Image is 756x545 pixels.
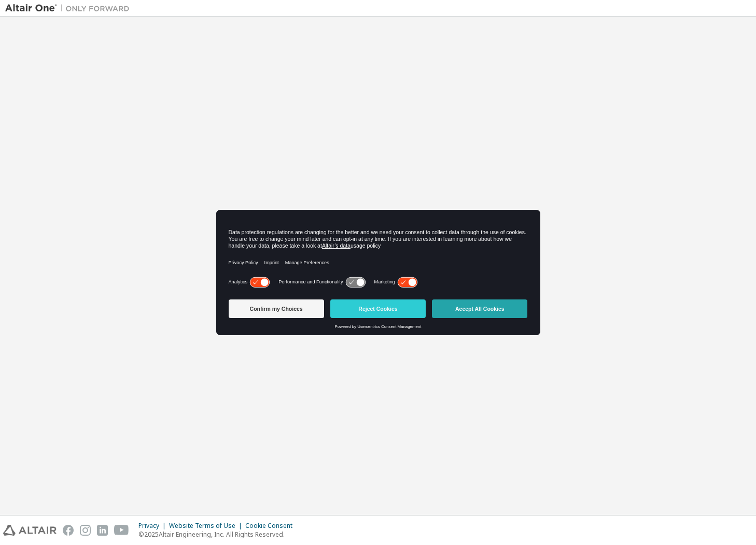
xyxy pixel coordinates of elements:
[114,525,129,536] img: youtube.svg
[5,3,135,13] img: Altair One
[3,525,57,536] img: altair_logo.svg
[138,530,299,539] p: © 2025 Altair Engineering, Inc. All Rights Reserved.
[245,522,299,530] div: Cookie Consent
[97,525,108,536] img: linkedin.svg
[138,522,169,530] div: Privacy
[80,525,91,536] img: instagram.svg
[63,525,74,536] img: facebook.svg
[169,522,245,530] div: Website Terms of Use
